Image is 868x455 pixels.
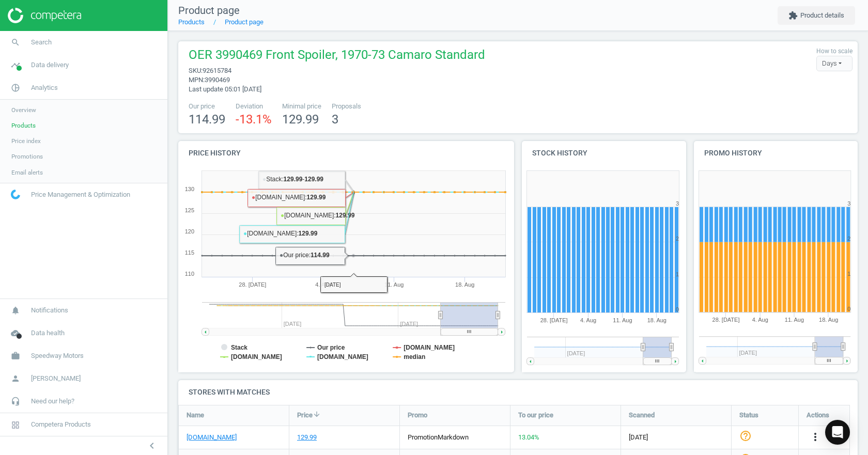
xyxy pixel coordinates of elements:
a: [DOMAIN_NAME] [187,433,237,442]
text: 2 [847,236,850,242]
span: Data health [31,328,65,338]
text: 130 [185,186,194,192]
span: Product page [178,4,240,17]
i: help_outline [739,430,752,442]
text: 110 [185,271,194,277]
div: Open Intercom Messenger [825,420,850,445]
span: Last update 05:01 [DATE] [189,85,261,93]
tspan: 28. [DATE] [540,317,568,323]
tspan: 28. [DATE] [712,317,739,323]
span: Actions [807,411,829,420]
span: Promotions [11,152,43,161]
tspan: 11. Aug [785,317,804,323]
span: [DATE] [629,433,723,442]
span: Price Management & Optimization [31,190,130,199]
span: 114.99 [189,112,225,127]
img: wGWNvw8QSZomAAAAABJRU5ErkJggg== [11,190,20,199]
a: Product page [225,18,263,26]
text: 3 [847,200,850,207]
div: Days [816,56,853,71]
h4: Stock history [522,141,686,165]
span: Competera Products [31,420,91,429]
label: How to scale [816,47,853,56]
i: more_vert [809,431,822,443]
h4: Price history [178,141,514,165]
tspan: [DOMAIN_NAME] [317,353,368,360]
text: 1 [847,271,850,277]
tspan: 11. Aug [384,281,404,288]
span: Our price [189,102,225,111]
i: timeline [6,55,25,75]
i: arrow_downward [313,410,321,418]
span: 92615784 [203,67,231,74]
img: ajHJNr6hYgQAAAAASUVORK5CYII= [8,8,81,23]
button: chevron_left [139,439,165,452]
span: Price index [11,137,41,145]
span: [PERSON_NAME] [31,374,81,383]
span: 129.99 [282,112,319,127]
i: chevron_left [146,440,158,452]
tspan: 4. Aug [580,317,596,323]
span: sku : [189,67,203,74]
text: 2 [676,236,679,242]
span: Speedway Motors [31,351,84,360]
tspan: 4. Aug [315,281,331,288]
tspan: Stack [231,344,247,351]
span: Email alerts [11,168,43,177]
span: Minimal price [282,102,321,111]
button: more_vert [809,431,822,444]
span: -13.1 % [236,112,272,127]
i: notifications [6,301,25,320]
div: 129.99 [297,433,317,442]
tspan: 28. [DATE] [239,281,266,288]
i: person [6,369,25,388]
a: Products [178,18,205,26]
span: Deviation [236,102,272,111]
text: 125 [185,207,194,213]
span: Scanned [629,411,655,420]
span: 13.04 % [518,433,539,441]
tspan: [DOMAIN_NAME] [231,353,282,360]
i: pie_chart_outlined [6,78,25,98]
i: headset_mic [6,391,25,411]
text: 1 [676,271,679,277]
tspan: 18. Aug [455,281,474,288]
span: Search [31,38,52,47]
span: Proposals [332,102,361,111]
tspan: Our price [317,344,345,351]
h4: Promo history [694,141,858,165]
text: 0 [676,306,679,312]
button: extensionProduct details [778,6,855,25]
tspan: median [404,353,425,360]
span: Price [297,411,313,420]
span: OER 3990469 Front Spoiler, 1970-73 Camaro Standard [189,46,485,66]
i: search [6,33,25,52]
i: extension [788,11,798,20]
span: Data delivery [31,60,69,70]
span: Analytics [31,83,58,92]
i: work [6,346,25,366]
span: Products [11,121,36,130]
span: Notifications [31,306,68,315]
tspan: [DOMAIN_NAME] [404,344,455,351]
text: 3 [676,200,679,207]
h4: Stores with matches [178,380,858,404]
span: Name [187,411,204,420]
span: mpn : [189,76,205,84]
tspan: 18. Aug [819,317,838,323]
text: 115 [185,249,194,256]
span: Need our help? [31,397,74,406]
text: 0 [847,306,850,312]
span: Overview [11,106,36,114]
tspan: 11. Aug [613,317,632,323]
i: cloud_done [6,323,25,343]
span: 3990469 [205,76,230,84]
span: Promo [408,411,427,420]
text: 120 [185,228,194,234]
span: 3 [332,112,338,127]
span: To our price [518,411,553,420]
span: markdown [438,433,469,441]
span: Status [739,411,758,420]
span: promotion [408,433,438,441]
tspan: 4. Aug [752,317,768,323]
